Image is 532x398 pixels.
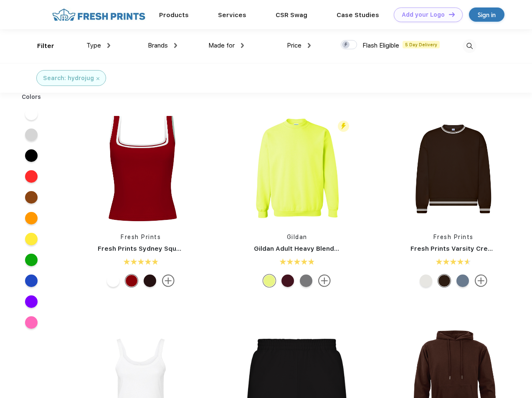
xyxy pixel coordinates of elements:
[362,42,399,49] span: Flash Eligible
[420,275,432,287] div: Ash Grey
[174,43,177,48] img: dropdown.png
[438,275,451,287] div: Dark Chocolate
[254,245,433,252] a: Gildan Adult Heavy Blend Adult 8 Oz. 50/50 Fleece Crew
[96,77,99,80] img: filter_cancel.svg
[398,113,509,224] img: func=resize&h=266
[338,121,349,132] img: flash_active_toggle.svg
[125,275,138,287] div: Crimson White
[308,43,311,48] img: dropdown.png
[402,11,445,18] div: Add your Logo
[469,8,504,22] a: Sign in
[463,39,476,53] img: desktop_search.svg
[98,245,236,252] a: Fresh Prints Sydney Square Neck Tank Top
[50,8,148,22] img: fo%20logo%202.webp
[433,234,474,240] a: Fresh Prints
[208,42,235,49] span: Made for
[144,275,156,287] div: White Chocolate
[410,245,508,252] a: Fresh Prints Varsity Crewneck
[15,93,48,101] div: Colors
[449,12,455,17] img: DT
[456,275,469,287] div: Denim Blue
[478,10,496,20] div: Sign in
[43,74,94,83] div: Search: hydrojug
[159,11,189,19] a: Products
[162,275,175,287] img: more.svg
[86,42,101,49] span: Type
[475,275,487,287] img: more.svg
[107,275,119,287] div: White
[241,43,244,48] img: dropdown.png
[281,275,294,287] div: Maroon
[107,43,110,48] img: dropdown.png
[121,234,161,240] a: Fresh Prints
[300,275,312,287] div: Graphite Heather
[148,42,168,49] span: Brands
[37,41,54,51] div: Filter
[263,275,276,287] div: Safety Green
[287,42,301,49] span: Price
[403,41,440,48] span: 5 Day Delivery
[85,113,196,224] img: func=resize&h=266
[287,234,307,240] a: Gildan
[241,113,352,224] img: func=resize&h=266
[318,275,331,287] img: more.svg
